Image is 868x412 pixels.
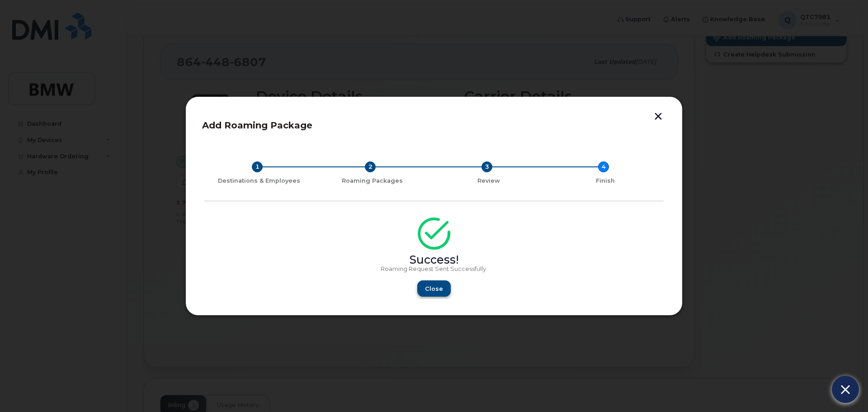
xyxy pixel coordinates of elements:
[841,382,850,397] img: Close chat
[252,161,263,172] div: 1
[425,284,443,293] span: Close
[481,161,492,172] div: 3
[417,280,451,297] button: Close
[202,120,312,131] span: Add Roaming Package
[317,177,427,185] div: Roaming Packages
[204,256,664,264] div: Success!
[204,265,664,273] p: Roaming Request Sent Successfully.
[365,161,376,172] div: 2
[683,136,863,407] iframe: Five9 LiveChat
[208,177,310,185] div: Destinations & Employees
[434,177,543,185] div: Review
